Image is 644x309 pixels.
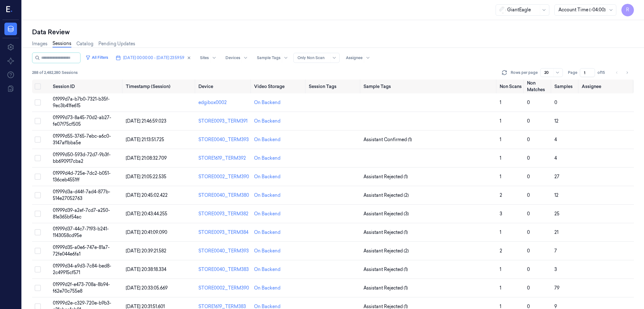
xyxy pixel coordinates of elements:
nav: pagination [613,68,631,77]
button: Go to next page [623,68,631,77]
span: 01999d35-a0e6-747e-81a7-72fe044e6fa1 [53,245,110,257]
div: STORE0093_TERM382 [198,211,249,217]
button: Select row [35,99,41,106]
span: [DATE] 20:45:02.422 [126,192,168,198]
div: STORE0040_TERM393 [198,136,249,143]
span: Assistant Rejected (1) [364,285,408,291]
span: Assistant Rejected (2) [364,248,409,254]
button: Select row [35,248,41,254]
button: Select row [35,174,41,180]
span: 01999d7a-b7b0-7321-b35f-9ec3b41fe615 [53,96,110,108]
span: 21 [554,229,558,235]
button: Select all [35,83,41,90]
span: [DATE] 21:08:32.709 [126,155,167,161]
span: 1 [500,267,501,272]
div: STORE0040_TERM393 [198,248,249,254]
span: Assistant Rejected (1) [364,229,408,236]
span: [DATE] 21:13:51.725 [126,137,164,142]
th: Session ID [50,80,123,93]
button: [DATE] 00:00:00 - [DATE] 23:59:59 [113,53,194,63]
span: 01999d55-3765-7ebc-a6c0-3147af1bba5e [53,133,111,146]
th: Device [196,80,252,93]
span: 0 [527,248,530,254]
span: 01999d2f-e473-708a-8b94-f62e70c755e8 [53,282,110,294]
span: 2 [500,248,502,254]
span: 4 [554,155,557,161]
span: Page [568,70,577,75]
span: 0 [527,174,530,179]
span: [DATE] 21:05:22.535 [126,174,166,179]
span: 0 [527,137,530,142]
a: Sessions [53,40,71,47]
span: 2 [500,192,502,198]
span: 0 [527,118,530,124]
span: 01999d73-8a45-70d2-ab27-fe07f75cf505 [53,115,111,127]
span: 01999d50-593d-72d7-9b3f-bb690917cba2 [53,152,111,164]
div: STORE0040_TERM380 [198,192,249,199]
th: Assignee [579,80,634,93]
span: [DATE] 20:38:18.334 [126,267,166,272]
span: 0 [527,155,530,161]
button: Select row [35,136,41,143]
span: [DATE] 21:46:59.023 [126,118,166,124]
span: 01999d37-44c7-7193-b241-1143058cd95e [53,226,109,238]
span: Assistant Rejected (2) [364,192,409,199]
button: Select row [35,118,41,124]
span: 0 [527,267,530,272]
span: 0 [554,100,557,105]
div: On Backend [254,136,280,143]
div: Data Review [32,28,634,36]
th: Samples [552,80,579,93]
span: 3 [500,211,502,217]
div: On Backend [254,266,280,273]
div: STORE0040_TERM383 [198,266,249,273]
th: Video Storage [252,80,306,93]
span: 12 [554,118,558,124]
span: Assistant Rejected (1) [364,266,408,273]
div: On Backend [254,99,280,106]
span: 25 [554,211,559,217]
div: STORE0002_TERM390 [198,174,249,180]
button: Select row [35,211,41,217]
span: 0 [527,192,530,198]
span: 12 [554,192,558,198]
button: Select row [35,266,41,273]
span: [DATE] 00:00:00 - [DATE] 23:59:59 [123,55,184,61]
span: 1 [500,118,501,124]
div: On Backend [254,192,280,199]
span: 01999d34-a9d3-7c84-bed8-2c49915cf571 [53,263,111,275]
button: Select row [35,285,41,291]
span: 3 [554,267,557,272]
div: STORE0093_TERM384 [198,229,249,236]
span: [DATE] 20:41:09.090 [126,229,167,235]
th: Non Matches [525,80,552,93]
span: 7 [554,248,557,254]
th: Session Tags [306,80,361,93]
span: 1 [500,229,501,235]
span: 0 [527,211,530,217]
button: Select row [35,192,41,198]
th: Non Scans [497,80,525,93]
span: 27 [554,174,559,179]
span: [DATE] 20:33:05.669 [126,285,168,291]
span: 01999d39-a2ef-7cd7-a250-81e365bf54ac [53,207,110,220]
button: R [621,4,634,16]
span: Assistant Rejected (3) [364,211,409,217]
span: 1 [500,285,501,291]
span: [DATE] 20:39:21.582 [126,248,166,254]
span: 0 [527,229,530,235]
div: STORE1619_TERM392 [198,155,249,162]
div: On Backend [254,229,280,236]
button: Select row [35,229,41,235]
div: On Backend [254,174,280,180]
div: On Backend [254,211,280,217]
a: Catalog [76,41,93,47]
div: edgibox0002 [198,99,249,106]
span: 1 [500,100,501,105]
div: STORE0093_TERM391 [198,118,249,124]
div: On Backend [254,248,280,254]
a: Pending Updates [98,41,135,47]
div: On Backend [254,155,280,162]
span: 0 [527,285,530,291]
